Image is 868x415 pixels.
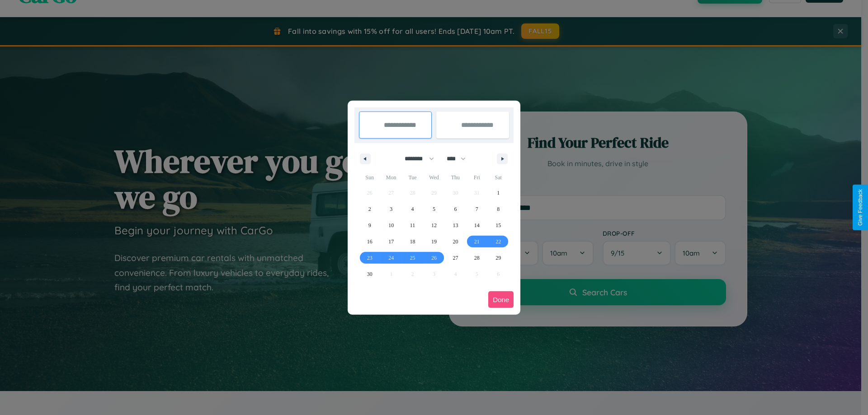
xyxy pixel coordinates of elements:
[476,201,478,217] span: 7
[488,217,509,233] button: 15
[410,250,415,266] span: 25
[445,201,466,217] button: 6
[466,233,487,250] button: 21
[453,217,458,233] span: 13
[411,201,414,217] span: 4
[423,217,444,233] button: 12
[433,201,435,217] span: 5
[402,233,423,250] button: 18
[368,217,371,233] span: 9
[488,233,509,250] button: 22
[359,217,380,233] button: 9
[466,217,487,233] button: 14
[359,250,380,266] button: 23
[495,217,501,233] span: 15
[423,250,444,266] button: 26
[367,266,373,282] span: 30
[402,170,423,185] span: Tue
[367,250,373,266] span: 23
[423,233,444,250] button: 19
[495,250,501,266] span: 29
[402,217,423,233] button: 11
[367,233,373,250] span: 16
[423,170,444,185] span: Wed
[368,201,371,217] span: 2
[495,233,501,250] span: 22
[423,201,444,217] button: 5
[445,233,466,250] button: 20
[857,189,863,226] div: Give Feedback
[380,201,401,217] button: 3
[497,185,500,201] span: 1
[474,250,480,266] span: 28
[445,217,466,233] button: 13
[445,170,466,185] span: Thu
[466,201,487,217] button: 7
[453,250,458,266] span: 27
[466,170,487,185] span: Fri
[388,233,394,250] span: 17
[388,217,394,233] span: 10
[445,250,466,266] button: 27
[380,233,401,250] button: 17
[488,185,509,201] button: 1
[431,250,437,266] span: 26
[497,201,500,217] span: 8
[402,201,423,217] button: 4
[410,233,415,250] span: 18
[380,170,401,185] span: Mon
[474,233,480,250] span: 21
[388,250,394,266] span: 24
[380,217,401,233] button: 10
[402,250,423,266] button: 25
[453,233,458,250] span: 20
[466,250,487,266] button: 28
[410,217,415,233] span: 11
[454,201,457,217] span: 6
[488,201,509,217] button: 8
[488,291,514,308] button: Done
[359,233,380,250] button: 16
[390,201,392,217] span: 3
[488,250,509,266] button: 29
[431,233,437,250] span: 19
[359,170,380,185] span: Sun
[431,217,437,233] span: 12
[488,170,509,185] span: Sat
[474,217,480,233] span: 14
[359,201,380,217] button: 2
[380,250,401,266] button: 24
[359,266,380,282] button: 30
